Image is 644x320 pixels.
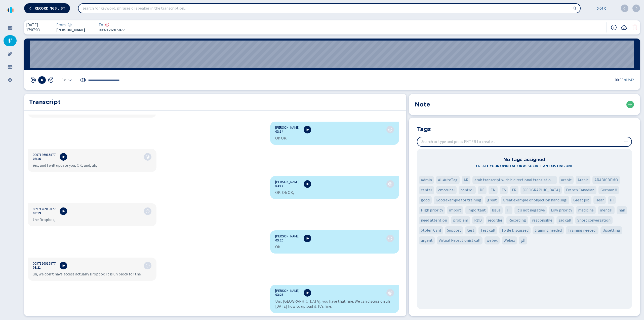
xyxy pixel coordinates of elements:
span: import [449,207,461,213]
span: Webex [504,237,515,243]
div: Tag 'problem' [451,216,470,224]
svg: chevron-left [623,6,627,10]
div: Tag 'Stolen Card' [419,226,443,234]
span: 0 [603,5,606,11]
div: Tag 'test' [465,226,476,234]
button: 03:16 [33,157,41,161]
span: recorder [488,217,502,223]
span: IT [507,207,510,213]
div: Tag 'EN' [489,186,498,194]
span: /03:42 [624,77,634,83]
svg: play [61,155,65,159]
div: Tag 'mental' [598,206,615,214]
div: Tag 'Great example of objection handling!' [501,196,569,204]
span: [PERSON_NAME] [275,234,300,238]
span: German !! [600,187,617,193]
input: search for keyword, phrases or speaker in the transcription... [78,4,580,13]
div: Alarms [4,48,17,59]
svg: play [305,182,309,186]
span: Recordings list [35,6,65,10]
svg: icon-emoji-neutral [146,264,150,268]
span: ARABICDEMO [594,177,618,183]
span: HI [610,197,614,203]
button: Mute [80,77,86,83]
span: 0 [595,5,598,11]
span: French Canadian [566,187,594,193]
div: Tag 'Hear' [593,196,606,204]
button: Recordings list [24,3,70,13]
span: Training needed! [568,227,596,233]
svg: icon-emoji-neutral [388,291,392,295]
div: Tag 'control' [459,186,476,194]
button: 03:17 [275,184,283,188]
span: الو [521,237,525,243]
div: Tag 'Admin' [419,176,434,184]
span: 00:00 [615,77,624,83]
svg: cloud-arrow-down-fill [621,24,627,30]
span: EN [491,187,496,193]
div: OK. Oh OK, [275,190,394,195]
div: Tag 'urgent' [419,236,435,244]
div: Tag 'French Canadian' [564,186,596,194]
div: Tag 'ES' [500,186,508,194]
span: mental [600,207,613,213]
h3: No tags assigned [503,156,545,163]
div: Tag 'good' [419,196,432,204]
div: Tag 'AR' [462,176,470,184]
div: Tag 'responsible' [530,216,554,224]
svg: chevron-right [634,6,638,10]
span: problem [453,217,468,223]
div: Tag 'R&D' [472,216,484,224]
svg: jump-forward [48,77,54,83]
button: 03:19 [33,211,41,215]
button: skip 10 sec fwd [Hotkey: arrow-right] [48,77,54,83]
svg: groups-filled [8,64,13,69]
div: Settings [4,75,17,86]
div: Tag 'arabic' [559,176,574,184]
span: arab transcript with bidirectional translation 'fashion' [474,177,555,183]
svg: icon-emoji-neutral [146,209,150,213]
span: need attention [421,217,447,223]
div: Groups [4,61,17,73]
span: Low priority [551,207,572,213]
span: webex [487,237,498,243]
span: urgent [421,237,433,243]
button: 03:27 [275,293,283,297]
svg: icon-emoji-neutral [68,23,72,27]
svg: volume-up-fill [80,77,86,83]
div: Tag 'import' [447,206,463,214]
button: Recording download [621,24,627,30]
div: Tag 'Arabic' [576,176,590,184]
span: From [56,23,66,27]
div: Tag 'cmcdubai' [436,186,457,194]
div: the Dropbox, [33,217,151,222]
button: previous (shift + ENTER) [621,5,628,12]
svg: info-circle [611,24,617,30]
div: Tag 'Test call' [478,226,497,234]
span: arabic [561,177,572,183]
div: Recordings [4,35,17,46]
div: Tag 'IT' [505,206,512,214]
div: Yes, and I will update you, OK, and, uh, [33,163,151,168]
div: Tag 'Recording' [506,216,528,224]
div: Tag 'it's not negative' [514,206,547,214]
div: Tag 'medicine' [576,206,596,214]
h2: Tags [417,125,431,133]
svg: play [305,291,309,295]
span: 0097126915877 [33,207,56,211]
svg: chevron-down [68,78,72,82]
div: Tag 'Francia' [520,186,562,194]
span: ES [502,187,506,193]
svg: play [61,264,65,268]
span: 0097126915877 [33,153,56,157]
div: Tag 'To Be Discussed' [499,226,531,234]
div: Tag 'nan' [617,206,627,214]
span: R&D [474,217,482,223]
span: Recording [508,217,526,223]
span: AI-AutoTag [438,177,458,183]
div: Neutral sentiment [388,236,392,240]
span: Arabic [578,177,588,183]
svg: alarm-filled [8,51,13,56]
div: Tag 'DE' [478,186,487,194]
